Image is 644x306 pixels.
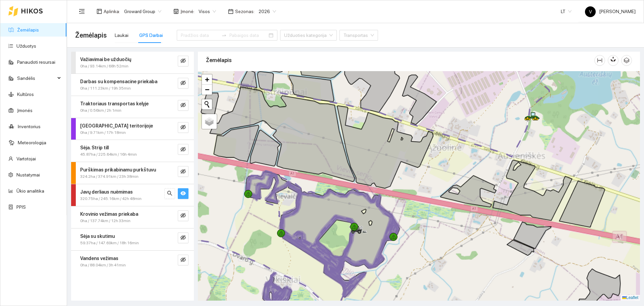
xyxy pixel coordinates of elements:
[221,33,227,38] span: swap-right
[80,123,153,129] strong: [GEOGRAPHIC_DATA] teritorijoje
[594,55,605,66] button: column-width
[180,213,186,219] span: eye-invisible
[202,99,212,109] button: Initiate a new search
[75,5,89,18] button: menu-fold
[229,32,267,39] input: Pabaigos data
[80,151,137,158] span: 45.87ha / 225.64km / 16h 4min
[80,262,126,268] span: 0ha / 88.04km / 3h 41min
[595,58,605,63] span: column-width
[18,140,46,145] a: Meteorologija
[71,184,194,206] div: Javų derliaus nuėmimas320.75ha / 245.16km / 42h 48minsearcheye
[80,211,138,217] strong: Krovinio vežimas priekaba
[75,30,107,41] span: Žemėlapis
[71,74,194,96] div: Darbas su kompensacine priekaba0ha / 111.23km / 19h 35mineye-invisible
[180,257,186,263] span: eye-invisible
[16,204,26,210] a: PPIS
[180,169,186,175] span: eye-invisible
[16,156,36,161] a: Vartotojai
[206,51,594,70] div: Žemėlapis
[17,27,39,33] a: Žemėlapis
[164,188,175,199] button: search
[80,256,118,261] strong: Vandens vežimas
[259,6,276,16] span: 2026
[178,233,189,243] button: eye-invisible
[180,191,186,197] span: eye
[17,108,33,113] a: Įmonės
[80,189,133,195] strong: Javų derliaus nuėmimas
[228,9,233,14] span: calendar
[167,191,172,197] span: search
[178,210,189,221] button: eye-invisible
[178,122,189,133] button: eye-invisible
[178,255,189,265] button: eye-invisible
[80,63,128,69] span: 0ha / 93.14km / 68h 52min
[561,6,572,16] span: LT
[17,92,34,97] a: Kultūros
[180,124,186,131] span: eye-invisible
[178,166,189,177] button: eye-invisible
[173,9,179,14] span: shop
[71,52,194,73] div: Važiavimai be užduočių0ha / 93.14km / 68h 52mineye-invisible
[124,6,161,16] span: Groward Group
[178,78,189,89] button: eye-invisible
[104,8,120,15] span: Aplinka :
[178,188,189,199] button: eye
[180,58,186,64] span: eye-invisible
[181,32,219,39] input: Pradžios data
[80,196,142,202] span: 320.75ha / 245.16km / 42h 48min
[178,144,189,155] button: eye-invisible
[180,235,186,241] span: eye-invisible
[80,85,131,92] span: 0ha / 111.23km / 19h 35min
[80,218,130,224] span: 0ha / 137.74km / 12h 33min
[18,124,41,129] a: Inventorius
[80,107,121,114] span: 0ha / 0.56km / 2h 1min
[622,295,638,300] a: Leaflet
[80,145,109,150] strong: Sėja. Strip till
[589,6,592,17] span: V
[80,173,139,180] span: 324.2ha / 374.91km / 23h 38min
[235,8,255,15] span: Sezonas :
[202,114,217,129] a: Layers
[71,140,194,162] div: Sėja. Strip till45.87ha / 225.64km / 16h 4mineye-invisible
[80,130,126,136] span: 0ha / 9.71km / 17h 18min
[202,85,212,95] a: Zoom out
[80,79,157,84] strong: Darbas su kompensacine priekaba
[79,8,85,14] span: menu-fold
[80,234,115,239] strong: Sėja su skutimu
[71,96,194,118] div: Traktoriaus transportas kelyje0ha / 0.56km / 2h 1mineye-invisible
[71,118,194,140] div: [GEOGRAPHIC_DATA] teritorijoje0ha / 9.71km / 17h 18mineye-invisible
[80,167,156,172] strong: Purškimas prikabinamu purkštuvu
[202,74,212,85] a: Zoom in
[16,172,40,177] a: Nustatymai
[71,251,194,272] div: Vandens vežimas0ha / 88.04km / 3h 41mineye-invisible
[199,6,216,16] span: Visos
[80,101,149,106] strong: Traktoriaus transportas kelyje
[17,59,55,65] a: Panaudoti resursai
[16,188,44,194] a: Ūkio analitika
[71,162,194,184] div: Purškimas prikabinamu purkštuvu324.2ha / 374.91km / 23h 38mineye-invisible
[17,71,55,85] span: Sandėlis
[16,43,36,49] a: Užduotys
[221,33,227,38] span: to
[205,85,209,94] span: −
[139,32,163,39] div: GPS Darbai
[178,56,189,66] button: eye-invisible
[180,80,186,87] span: eye-invisible
[180,147,186,153] span: eye-invisible
[115,32,128,39] div: Laukai
[97,9,102,14] span: layout
[180,102,186,109] span: eye-invisible
[205,75,209,84] span: +
[71,206,194,228] div: Krovinio vežimas priekaba0ha / 137.74km / 12h 33mineye-invisible
[178,100,189,111] button: eye-invisible
[80,57,131,62] strong: Važiavimai be užduočių
[180,8,195,15] span: Įmonė :
[80,240,139,246] span: 59.37ha / 147.69km / 18h 16min
[71,228,194,250] div: Sėja su skutimu59.37ha / 147.69km / 18h 16mineye-invisible
[585,9,636,14] span: [PERSON_NAME]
